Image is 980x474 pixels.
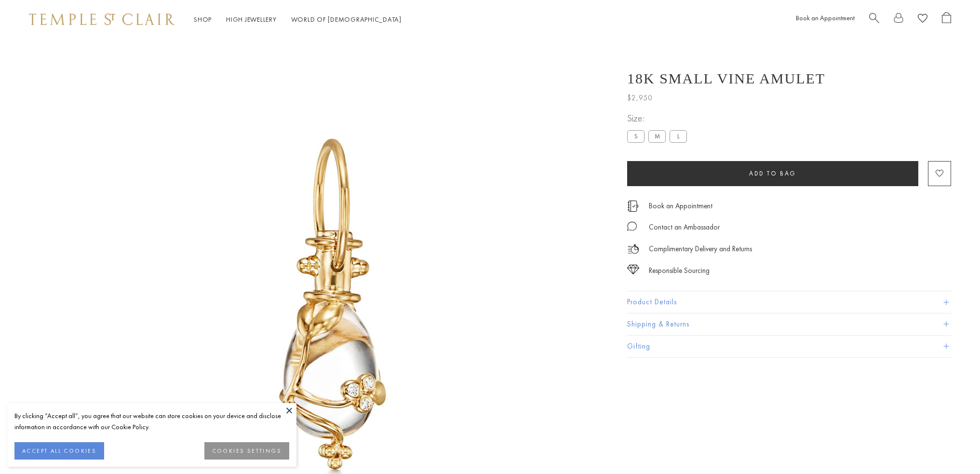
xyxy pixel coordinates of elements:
[14,442,104,460] button: ACCEPT ALL COOKIES
[627,313,951,335] button: Shipping & Returns
[649,221,720,233] div: Contact an Ambassador
[627,130,644,142] label: S
[869,12,879,27] a: Search
[627,201,639,212] img: icon_appointment.svg
[649,243,752,255] p: Complimentary Delivery and Returns
[649,265,710,277] div: Responsible Sourcing
[749,169,796,177] span: Add to bag
[796,14,855,22] a: Book an Appointment
[627,92,653,104] span: $2,950
[649,201,712,211] a: Book an Appointment
[627,243,639,255] img: icon_delivery.svg
[670,130,687,142] label: L
[627,291,951,313] button: Product Details
[226,15,277,24] a: High JewelleryHigh Jewellery
[942,12,951,27] a: Open Shopping Bag
[627,336,951,357] button: Gifting
[194,14,402,26] nav: Main navigation
[918,12,927,27] a: View Wishlist
[627,70,825,87] h1: 18K Small Vine Amulet
[627,221,637,231] img: MessageIcon-01_2.svg
[14,410,289,433] div: By clicking “Accept all”, you agree that our website can store cookies on your device and disclos...
[627,265,639,274] img: icon_sourcing.svg
[291,15,402,24] a: World of [DEMOGRAPHIC_DATA]World of [DEMOGRAPHIC_DATA]
[627,110,691,126] span: Size:
[29,14,175,25] img: Temple St. Clair
[204,442,289,460] button: COOKIES SETTINGS
[627,161,918,186] button: Add to bag
[648,130,666,142] label: M
[194,15,212,24] a: ShopShop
